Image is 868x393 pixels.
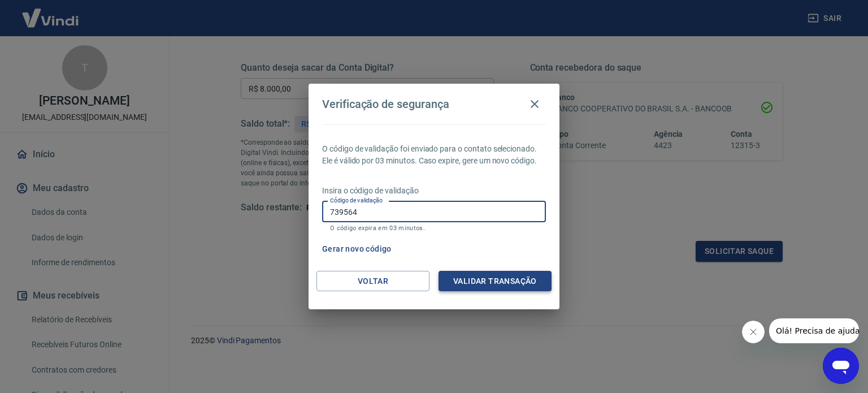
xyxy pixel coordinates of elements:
[322,97,449,111] h4: Verificação de segurança
[318,239,396,260] button: Gerar novo código
[322,185,546,197] p: Insira o código de validação
[769,318,859,343] iframe: Mensagem da empresa
[322,143,546,167] p: O código de validação foi enviado para o contato selecionado. Ele é válido por 03 minutos. Caso e...
[316,271,429,292] button: Voltar
[439,271,552,292] button: Validar transação
[7,8,95,17] span: Olá! Precisa de ajuda?
[742,321,765,343] iframe: Fechar mensagem
[330,196,383,205] label: Código de validação
[330,224,538,232] p: O código expira em 03 minutos.
[823,348,859,384] iframe: Botão para abrir a janela de mensagens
